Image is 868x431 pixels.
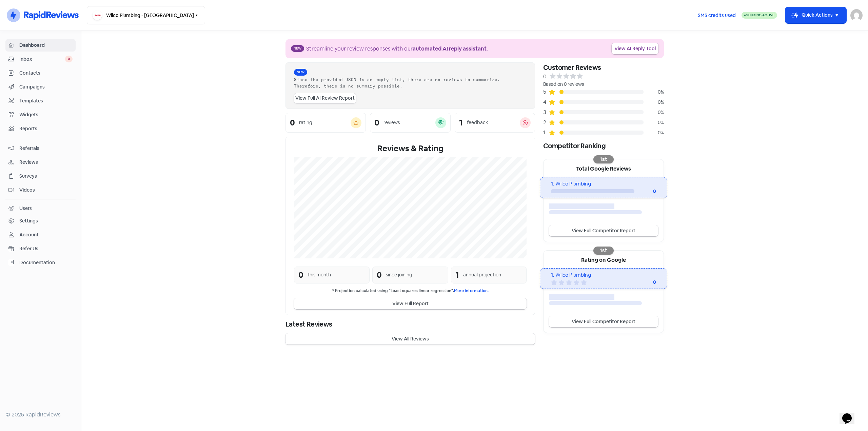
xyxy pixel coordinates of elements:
[19,159,73,166] span: Reviews
[5,156,76,169] a: Reviews
[65,56,73,62] span: 0
[543,88,549,96] div: 5
[455,269,459,281] div: 1
[19,259,73,266] span: Documentation
[692,11,742,18] a: SMS credits used
[374,119,379,127] div: 0
[5,142,76,155] a: Referrals
[785,7,846,23] button: Quick Actions
[551,180,656,188] div: 1. Wilco Plumbing
[291,45,304,52] span: New
[593,247,614,255] div: 1st
[543,108,549,116] div: 3
[850,9,863,21] img: User
[454,288,489,293] a: More information.
[467,119,488,126] div: feedback
[5,53,76,65] a: Inbox 0
[5,39,76,52] a: Dashboard
[285,319,535,329] div: Latest Reviews
[294,298,527,309] button: View Full Report
[19,83,73,91] span: Campaigns
[5,122,76,135] a: Reports
[455,113,535,133] a: 1feedback
[294,288,527,294] small: * Projection calculated using "Least squares linear regression".
[5,242,76,255] a: Refer Us
[19,245,73,252] span: Refer Us
[5,95,76,107] a: Templates
[386,271,412,278] div: since joining
[306,45,488,53] div: Streamline your review responses with our .
[19,231,39,238] div: Account
[19,187,73,194] span: Videos
[543,73,547,81] div: 0
[644,129,664,136] div: 0%
[377,269,382,281] div: 0
[644,119,664,126] div: 0%
[294,69,307,76] span: New
[298,269,303,281] div: 0
[19,70,73,77] span: Contacts
[543,98,549,106] div: 4
[543,118,549,126] div: 2
[19,173,73,180] span: Surveys
[19,56,65,63] span: Inbox
[698,12,736,19] span: SMS credits used
[285,113,366,133] a: 0rating
[290,119,295,127] div: 0
[308,271,331,278] div: this month
[543,81,664,88] div: Based on 0 reviews
[5,215,76,227] a: Settings
[294,93,356,103] a: View Full AI Review Report
[5,256,76,269] a: Documentation
[5,67,76,79] a: Contacts
[19,145,73,152] span: Referrals
[543,129,549,137] div: 1
[19,97,73,104] span: Templates
[19,125,73,132] span: Reports
[549,225,658,236] a: View Full Competitor Report
[294,142,527,155] div: Reviews & Rating
[5,170,76,182] a: Surveys
[549,316,658,327] a: View Full Competitor Report
[629,279,656,286] div: 0
[746,13,774,17] span: Sending Active
[19,217,38,224] div: Settings
[551,271,656,279] div: 1. Wilco Plumbing
[294,76,527,89] div: Since the provided JSON is an empty list, there are no reviews to summarize. Therefore, there is ...
[459,119,463,127] div: 1
[5,411,76,419] div: © 2025 RapidReviews
[544,159,664,177] div: Total Google Reviews
[644,99,664,106] div: 0%
[593,155,614,163] div: 1st
[285,333,535,345] button: View All Reviews
[612,43,658,54] a: View AI Reply Tool
[543,62,664,73] div: Customer Reviews
[463,271,501,278] div: annual projection
[19,205,32,212] div: Users
[5,184,76,196] a: Videos
[544,251,664,268] div: Rating on Google
[413,45,487,52] b: automated AI reply assistant
[840,404,861,424] iframe: chat widget
[543,141,664,151] div: Competitor Ranking
[5,109,76,121] a: Widgets
[5,229,76,241] a: Account
[19,42,73,49] span: Dashboard
[742,11,777,19] a: Sending Active
[634,188,656,195] div: 0
[19,111,73,118] span: Widgets
[644,109,664,116] div: 0%
[644,89,664,96] div: 0%
[5,81,76,93] a: Campaigns
[5,202,76,215] a: Users
[383,119,400,126] div: reviews
[299,119,312,126] div: rating
[370,113,450,133] a: 0reviews
[87,6,205,24] button: Wilco Plumbing - [GEOGRAPHIC_DATA]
